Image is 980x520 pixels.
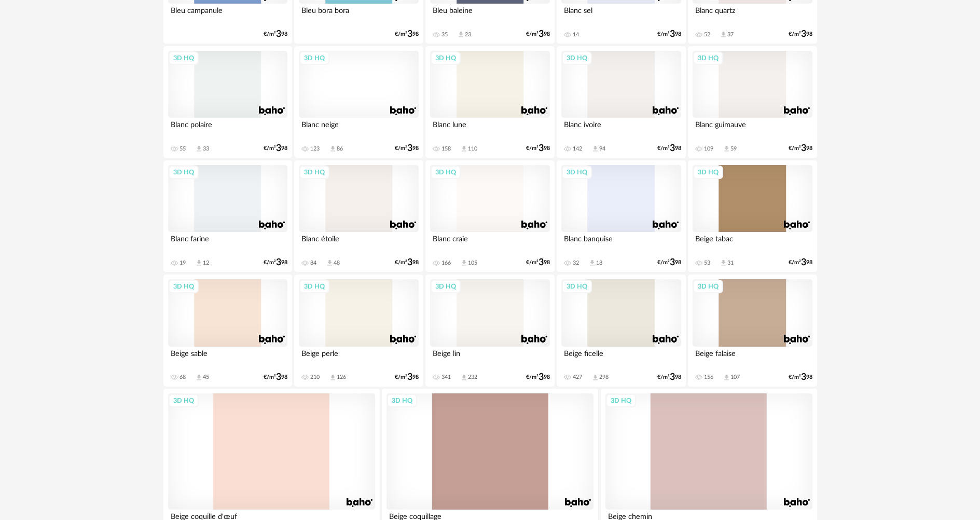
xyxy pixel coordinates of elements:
[431,51,461,65] div: 3D HQ
[693,4,812,24] div: Blanc quartz
[441,31,448,38] div: 35
[561,4,681,24] div: Blanc sel
[573,374,582,381] div: 427
[425,160,554,272] a: 3D HQ Blanc craie 166 Download icon 105 €/m²398
[457,31,465,38] span: Download icon
[561,232,681,253] div: Blanc banquise
[180,259,186,267] div: 19
[801,374,806,381] span: 3
[294,160,423,272] a: 3D HQ Blanc étoile 84 Download icon 48 €/m²398
[730,145,737,153] div: 59
[657,145,681,152] div: €/m² 98
[431,280,461,293] div: 3D HQ
[430,347,549,367] div: Beige lin
[561,347,681,367] div: Beige ficelle
[299,4,418,24] div: Bleu bora bora
[195,259,203,267] span: Download icon
[294,275,423,387] a: 3D HQ Beige perle 210 Download icon 126 €/m²398
[657,374,681,381] div: €/m² 98
[180,145,186,153] div: 55
[539,374,544,381] span: 3
[168,118,287,139] div: Blanc polaire
[573,259,579,267] div: 32
[723,374,730,381] span: Download icon
[468,374,477,381] div: 232
[693,166,723,179] div: 3D HQ
[329,145,337,153] span: Download icon
[430,4,549,24] div: Bleu baleine
[539,31,544,38] span: 3
[203,145,209,153] div: 33
[468,145,477,153] div: 110
[557,160,685,272] a: 3D HQ Blanc banquise 32 Download icon 18 €/m²398
[727,31,734,38] div: 37
[163,46,292,158] a: 3D HQ Blanc polaire 55 Download icon 33 €/m²398
[407,31,412,38] span: 3
[801,31,806,38] span: 3
[789,374,812,381] div: €/m² 98
[180,374,186,381] div: 68
[407,259,412,266] span: 3
[395,259,419,266] div: €/m² 98
[276,374,281,381] span: 3
[395,145,419,152] div: €/m² 98
[203,374,209,381] div: 45
[425,46,554,158] a: 3D HQ Blanc lune 158 Download icon 110 €/m²398
[276,31,281,38] span: 3
[441,145,451,153] div: 158
[264,31,287,38] div: €/m² 98
[395,31,419,38] div: €/m² 98
[657,31,681,38] div: €/m² 98
[693,232,812,253] div: Beige tabac
[720,31,727,38] span: Download icon
[657,259,681,266] div: €/m² 98
[526,31,550,38] div: €/m² 98
[168,347,287,367] div: Beige sable
[395,374,419,381] div: €/m² 98
[326,259,334,267] span: Download icon
[195,374,203,381] span: Download icon
[693,280,723,293] div: 3D HQ
[299,232,418,253] div: Blanc étoile
[276,259,281,266] span: 3
[430,118,549,139] div: Blanc lune
[688,160,817,272] a: 3D HQ Beige tabac 53 Download icon 31 €/m²398
[704,145,713,153] div: 109
[670,31,675,38] span: 3
[557,46,685,158] a: 3D HQ Blanc ivoire 142 Download icon 94 €/m²398
[334,259,340,267] div: 48
[573,31,579,38] div: 14
[337,145,343,153] div: 86
[168,232,287,253] div: Blanc farine
[591,145,599,153] span: Download icon
[599,374,609,381] div: 298
[693,51,723,65] div: 3D HQ
[441,259,451,267] div: 166
[299,118,418,139] div: Blanc neige
[264,259,287,266] div: €/m² 98
[693,118,812,139] div: Blanc guimauve
[460,374,468,381] span: Download icon
[526,259,550,266] div: €/m² 98
[789,31,812,38] div: €/m² 98
[801,259,806,266] span: 3
[562,51,592,65] div: 3D HQ
[299,51,329,65] div: 3D HQ
[588,259,596,267] span: Download icon
[294,46,423,158] a: 3D HQ Blanc neige 123 Download icon 86 €/m²398
[299,280,329,293] div: 3D HQ
[310,374,320,381] div: 210
[163,160,292,272] a: 3D HQ Blanc farine 19 Download icon 12 €/m²398
[169,166,199,179] div: 3D HQ
[704,31,710,38] div: 52
[562,280,592,293] div: 3D HQ
[727,259,734,267] div: 31
[688,46,817,158] a: 3D HQ Blanc guimauve 109 Download icon 59 €/m²398
[801,145,806,152] span: 3
[591,374,599,381] span: Download icon
[337,374,346,381] div: 126
[539,259,544,266] span: 3
[310,145,320,153] div: 123
[195,145,203,153] span: Download icon
[670,259,675,266] span: 3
